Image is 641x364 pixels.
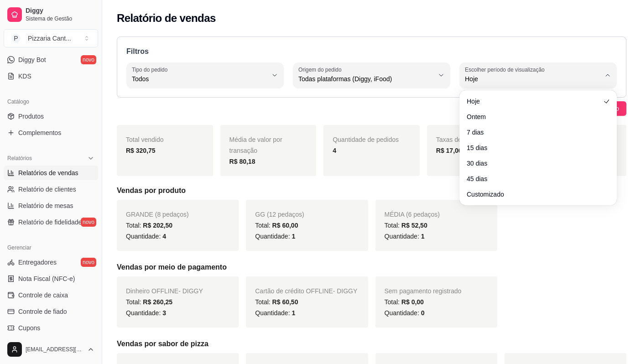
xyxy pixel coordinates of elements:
[465,66,547,73] label: Escolher período de visualização
[255,309,295,317] span: Quantidade:
[255,222,298,229] span: Total:
[26,7,94,15] span: Diggy
[117,262,626,273] h5: Vendas por meio de pagamento
[467,97,600,106] span: Hoje
[126,136,164,143] span: Total vendido
[4,29,98,47] button: Select a team
[292,309,295,317] span: 1
[292,233,295,240] span: 1
[385,287,462,295] span: Sem pagamento registrado
[385,211,440,218] span: MÉDIA (6 pedaços)
[298,66,344,73] label: Origem do pedido
[11,34,21,43] span: P
[298,74,434,83] span: Todas plataformas (Diggy, iFood)
[126,309,166,317] span: Quantidade:
[117,185,626,196] h5: Vendas por produto
[255,298,298,306] span: Total:
[421,309,425,317] span: 0
[436,136,485,143] span: Taxas de entrega
[467,159,600,168] span: 30 dias
[467,112,600,121] span: Ontem
[18,55,46,64] span: Diggy Bot
[385,222,427,229] span: Total:
[255,211,304,218] span: GG (12 pedaços)
[7,155,32,162] span: Relatórios
[18,274,75,283] span: Nota Fiscal (NFC-e)
[467,143,600,152] span: 15 dias
[18,307,67,316] span: Controle de fiado
[385,298,424,306] span: Total:
[467,174,600,183] span: 45 dias
[333,136,399,143] span: Quantidade de pedidos
[255,287,357,295] span: Cartão de crédito OFFLINE - DIGGY
[126,147,156,154] strong: R$ 320,75
[26,346,83,353] span: [EMAIL_ADDRESS][DOMAIN_NAME]
[385,233,425,240] span: Quantidade:
[143,298,172,306] span: R$ 260,25
[401,222,427,229] span: R$ 52,50
[18,323,40,333] span: Cupons
[162,309,166,317] span: 3
[333,147,336,154] strong: 4
[255,233,295,240] span: Quantidade:
[401,298,424,306] span: R$ 0,00
[126,211,189,218] span: GRANDE (8 pedaços)
[467,128,600,137] span: 7 dias
[272,298,298,306] span: R$ 60,50
[272,222,298,229] span: R$ 60,00
[467,190,600,199] span: Customizado
[421,233,425,240] span: 1
[132,74,267,83] span: Todos
[229,158,255,165] strong: R$ 80,18
[18,72,31,81] span: KDS
[4,94,98,109] div: Catálogo
[4,240,98,255] div: Gerenciar
[117,11,216,26] h2: Relatório de vendas
[465,74,600,83] span: Hoje
[126,222,172,229] span: Total:
[18,112,44,121] span: Produtos
[132,66,171,73] label: Tipo do pedido
[26,15,94,22] span: Sistema de Gestão
[436,147,462,154] strong: R$ 17,00
[18,258,57,267] span: Entregadores
[18,168,78,177] span: Relatórios de vendas
[162,233,166,240] span: 4
[117,338,626,349] h5: Vendas por sabor de pizza
[126,46,617,57] p: Filtros
[143,222,172,229] span: R$ 202,50
[385,309,425,317] span: Quantidade:
[18,185,76,194] span: Relatório de clientes
[18,201,73,210] span: Relatório de mesas
[18,128,61,137] span: Complementos
[126,287,203,295] span: Dinheiro OFFLINE - DIGGY
[126,298,172,306] span: Total:
[126,233,166,240] span: Quantidade:
[229,136,282,154] span: Média de valor por transação
[18,291,68,300] span: Controle de caixa
[18,218,82,227] span: Relatório de fidelidade
[28,34,71,43] div: Pizzaria Cant ...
